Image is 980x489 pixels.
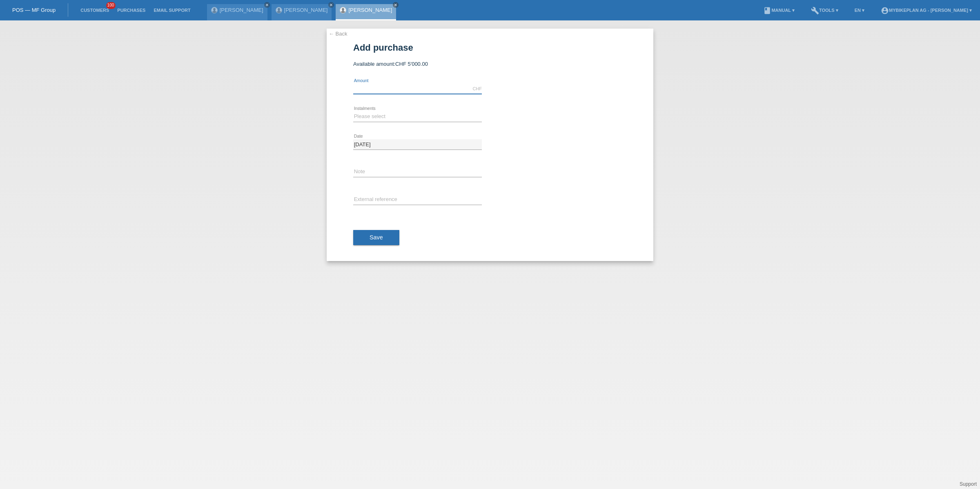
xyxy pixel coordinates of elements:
a: account_circleMybikeplan AG - [PERSON_NAME] ▾ [877,8,976,13]
i: build [811,7,819,15]
h1: Add purchase [353,42,627,53]
a: buildTools ▾ [807,8,842,13]
span: CHF 5'000.00 [395,61,428,67]
a: bookManual ▾ [759,8,799,13]
div: Available amount: [353,61,627,67]
button: Save [353,230,399,246]
i: close [329,3,333,7]
a: [PERSON_NAME] [284,7,328,13]
a: close [264,2,270,8]
div: CHF [472,86,482,91]
i: close [394,3,398,7]
a: POS — MF Group [12,7,56,13]
a: close [393,2,399,8]
a: close [328,2,334,8]
i: close [265,3,269,7]
a: Customers [76,8,113,13]
i: account_circle [881,7,889,15]
a: Purchases [113,8,149,13]
a: Email Support [149,8,194,13]
a: ← Back [329,31,347,37]
a: Support [960,481,977,487]
a: EN ▾ [851,8,869,13]
a: [PERSON_NAME] [348,7,392,13]
i: book [763,7,771,15]
span: Save [370,234,383,241]
a: [PERSON_NAME] [220,7,263,13]
span: 100 [106,2,116,9]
